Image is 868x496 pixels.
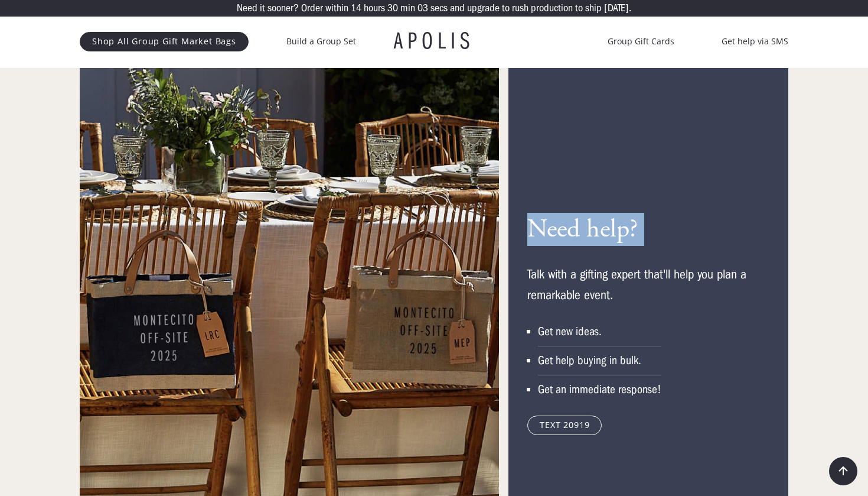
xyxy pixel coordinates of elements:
p: 14 [351,3,361,14]
p: secs [430,3,448,14]
a: TEXT 20919 [527,416,602,435]
div: Get an immediate response! [538,382,661,397]
p: Talk with a gifting expert that'll help you plan a remarkable event. [527,264,754,306]
a: Shop All Group Gift Market Bags [80,32,249,51]
a: APOLIS [394,30,474,53]
div: Get new ideas. [538,325,661,339]
p: hours [364,3,385,14]
p: 30 [387,3,398,14]
a: Get help via SMS [722,34,788,48]
p: and upgrade to rush production to ship [DATE]. [450,3,631,14]
a: Build a Group Set [286,34,356,48]
a: Group Gift Cards [608,34,674,48]
p: min [400,3,415,14]
p: Need it sooner? Order within [237,3,348,14]
h3: Need help? [527,214,638,245]
p: 03 [417,3,428,14]
div: Get help buying in bulk. [538,354,661,368]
